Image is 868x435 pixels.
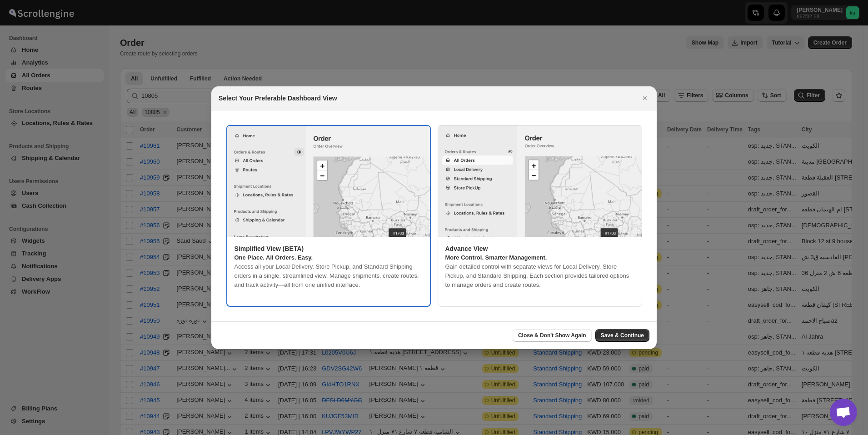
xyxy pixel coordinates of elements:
p: Gain detailed control with separate views for Local Delivery, Store Pickup, and Standard Shipping... [445,262,634,290]
p: Access all your Local Delivery, Store Pickup, and Standard Shipping orders in a single, streamlin... [234,262,423,290]
p: More Control. Smarter Management. [445,253,634,262]
span: Close & Don't Show Again [518,332,586,339]
p: One Place. All Orders. Easy. [234,253,423,262]
img: legacy [438,125,642,237]
p: Advance View [445,244,634,253]
span: Save & Continue [601,332,644,339]
button: Close & Don't Show Again [513,329,592,342]
button: Save & Continue [595,329,649,342]
h2: Select Your Preferable Dashboard View [219,94,337,103]
div: Open chat [830,399,857,426]
p: Simplified View (BETA) [234,244,423,253]
img: simplified [227,126,430,237]
button: Close [639,92,651,105]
